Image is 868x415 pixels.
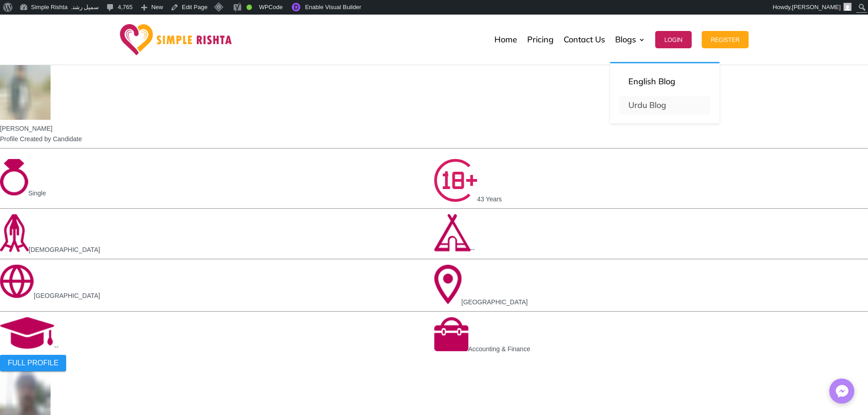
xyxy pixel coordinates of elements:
div: Good [247,5,252,10]
span: [PERSON_NAME] [792,4,841,10]
p: English Blog [628,75,701,88]
a: Register [702,17,749,62]
button: Login [655,31,692,48]
a: Home [494,17,517,62]
span: FULL PROFILE [8,359,58,367]
span: 43 Years [477,196,502,203]
span: Accounting & Finance [468,345,530,353]
button: Register [702,31,749,48]
span: [GEOGRAPHIC_DATA] [462,298,528,306]
span: -- [471,246,475,253]
span: Single [28,190,46,197]
a: Pricing [527,17,554,62]
a: Urdu Blog [619,96,710,114]
span: -- [54,343,58,350]
a: Blogs [615,17,645,62]
a: English Blog [619,72,710,91]
span: [DEMOGRAPHIC_DATA] [29,246,100,253]
img: Messenger [833,382,851,400]
a: Login [655,17,692,62]
a: Contact Us [564,17,605,62]
span: [GEOGRAPHIC_DATA] [34,292,100,299]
